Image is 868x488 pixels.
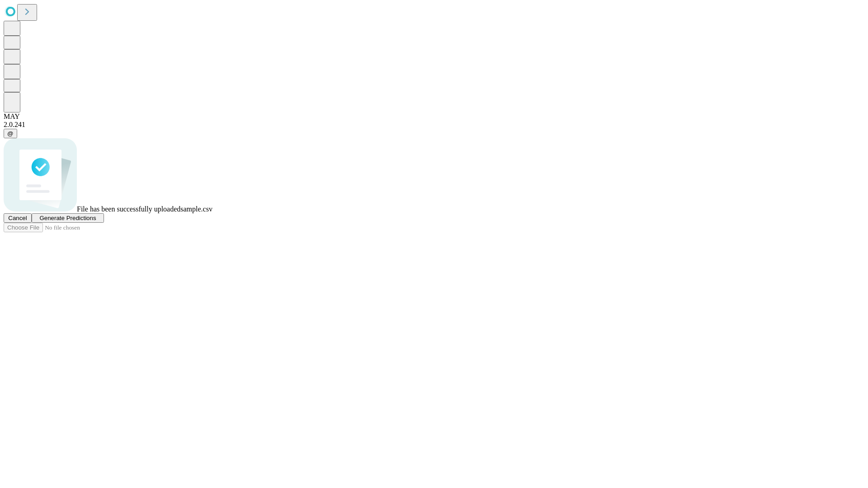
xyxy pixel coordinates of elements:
span: sample.csv [180,205,212,213]
button: Cancel [4,213,32,223]
button: @ [4,129,17,138]
span: Cancel [8,215,27,221]
span: @ [7,130,14,137]
div: 2.0.241 [4,121,864,129]
div: MAY [4,113,864,121]
span: File has been successfully uploaded [77,205,180,213]
span: Generate Predictions [39,215,96,221]
button: Generate Predictions [32,213,104,223]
